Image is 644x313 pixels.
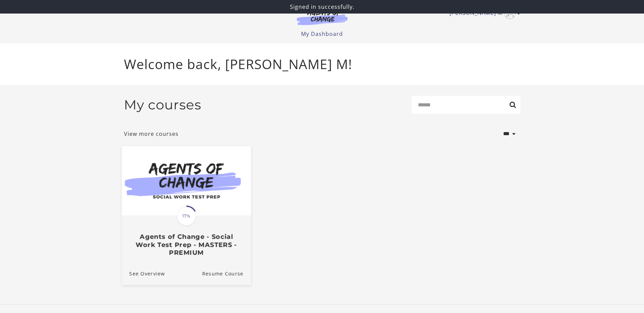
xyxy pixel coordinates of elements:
a: Agents of Change - Social Work Test Prep - MASTERS - PREMIUM: Resume Course [202,262,251,285]
h2: My courses [124,97,201,113]
p: Welcome back, [PERSON_NAME] M! [124,54,520,74]
h3: Agents of Change - Social Work Test Prep - MASTERS - PREMIUM [129,233,243,256]
a: My Dashboard [301,30,343,38]
img: Agents of Change Logo [290,9,355,25]
p: Signed in successfully. [3,3,641,11]
a: View more courses [124,130,179,138]
a: Toggle menu [449,8,517,19]
span: 17% [177,207,196,226]
a: Agents of Change - Social Work Test Prep - MASTERS - PREMIUM: See Overview [122,262,165,285]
